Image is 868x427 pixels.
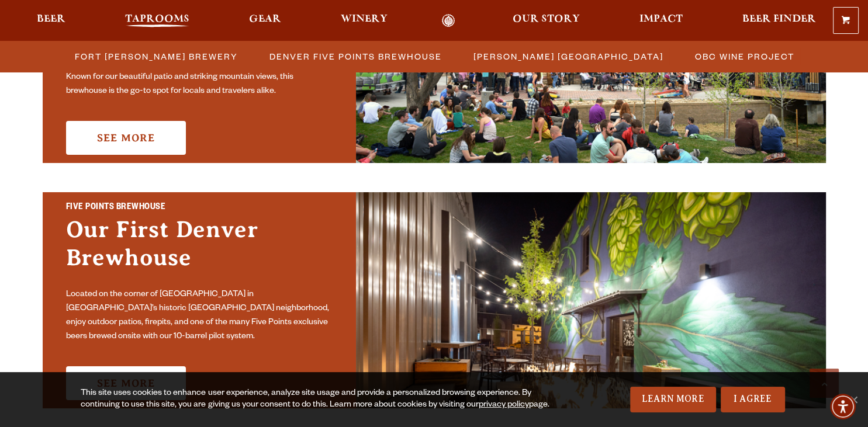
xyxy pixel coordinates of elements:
[742,15,816,24] span: Beer Finder
[75,48,238,65] span: Fort [PERSON_NAME] Brewery
[632,14,690,27] a: Impact
[688,48,800,65] a: OBC Wine Project
[269,48,442,65] span: Denver Five Points Brewhouse
[473,48,663,65] span: [PERSON_NAME] [GEOGRAPHIC_DATA]
[66,121,186,155] a: See More
[505,14,587,27] a: Our Story
[81,388,566,411] div: This site uses cookies to enhance user experience, analyze site usage and provide a personalized ...
[68,48,244,65] a: Fort [PERSON_NAME] Brewery
[341,15,388,24] span: Winery
[426,14,470,27] a: Odell Home
[735,14,824,27] a: Beer Finder
[262,48,448,65] a: Denver Five Points Brewhouse
[721,387,785,412] a: I Agree
[466,48,669,65] a: [PERSON_NAME] [GEOGRAPHIC_DATA]
[241,14,289,27] a: Gear
[125,15,189,24] span: Taprooms
[37,15,65,24] span: Beer
[66,71,333,99] p: Known for our beautiful patio and striking mountain views, this brewhouse is the go-to spot for l...
[66,288,333,344] p: Located on the corner of [GEOGRAPHIC_DATA] in [GEOGRAPHIC_DATA]’s historic [GEOGRAPHIC_DATA] neig...
[66,366,186,400] a: See More
[356,192,826,408] img: Promo Card Aria Label'
[513,15,580,24] span: Our Story
[478,401,528,410] a: privacy policy
[630,387,716,412] a: Learn More
[810,369,839,398] a: Scroll to top
[66,200,333,216] h2: Five Points Brewhouse
[333,14,395,27] a: Winery
[66,216,333,283] h3: Our First Denver Brewhouse
[830,394,856,419] div: Accessibility Menu
[639,15,683,24] span: Impact
[117,14,197,27] a: Taprooms
[249,15,281,24] span: Gear
[29,14,73,27] a: Beer
[695,48,794,65] span: OBC Wine Project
